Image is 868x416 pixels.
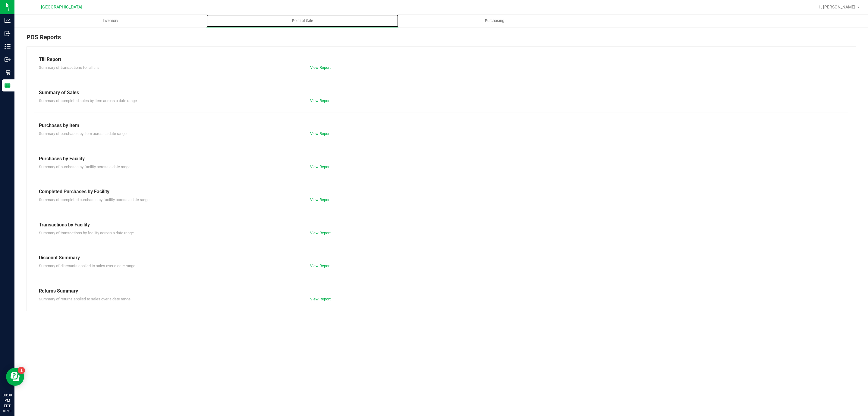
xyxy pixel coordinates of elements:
p: 08:30 PM EDT [3,392,12,409]
iframe: Resource center unread badge [18,367,25,374]
inline-svg: Analytics [5,18,11,24]
a: View Report [310,231,331,235]
span: Inventory [95,18,126,24]
div: POS Reports [27,33,856,46]
span: Summary of completed sales by item across a date range [39,98,137,103]
span: Summary of transactions by facility across a date range [39,231,134,235]
div: Summary of Sales [39,89,844,96]
div: Till Report [39,56,844,63]
div: Purchases by Item [39,122,844,129]
a: View Report [310,297,331,301]
p: 08/18 [3,409,12,413]
a: View Report [310,197,331,202]
a: View Report [310,264,331,268]
a: View Report [310,65,331,70]
span: Purchasing [477,18,512,24]
a: Inventory [14,14,206,27]
inline-svg: Inventory [5,43,11,50]
span: Summary of returns applied to sales over a date range [39,297,131,301]
span: Summary of purchases by facility across a date range [39,165,131,169]
div: Transactions by Facility [39,221,844,229]
inline-svg: Reports [5,82,11,88]
div: Purchases by Facility [39,155,844,162]
span: Summary of purchases by item across a date range [39,131,127,136]
iframe: Resource center [6,368,24,386]
div: Returns Summary [39,287,844,295]
a: Point of Sale [206,14,398,27]
inline-svg: Inbound [5,30,11,37]
a: View Report [310,98,331,103]
a: View Report [310,131,331,136]
div: Completed Purchases by Facility [39,188,844,195]
inline-svg: Outbound [5,56,11,62]
div: Discount Summary [39,254,844,261]
span: Summary of discounts applied to sales over a date range [39,264,135,268]
span: Summary of completed purchases by facility across a date range [39,197,149,202]
span: [GEOGRAPHIC_DATA] [41,5,82,10]
span: Hi, [PERSON_NAME]! [817,5,857,9]
span: Point of Sale [284,18,321,24]
inline-svg: Retail [5,69,11,75]
a: View Report [310,165,331,169]
a: Purchasing [398,14,590,27]
span: Summary of transactions for all tills [39,65,99,70]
